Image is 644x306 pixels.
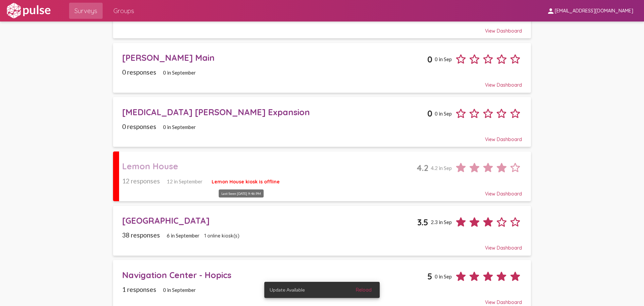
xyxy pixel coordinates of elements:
span: 0 in Sep [435,273,452,279]
div: View Dashboard [122,76,522,88]
div: View Dashboard [122,293,522,305]
span: 0 in Sep [435,56,452,62]
div: [GEOGRAPHIC_DATA] [122,215,417,226]
mat-icon: person [547,7,555,15]
span: 0 in September [163,287,196,293]
span: 0 in September [163,70,196,76]
span: 0 responses [122,68,156,76]
span: 1 responses [122,286,156,293]
span: 0 responses [122,123,156,130]
span: 12 responses [122,177,160,185]
span: Groups [113,5,134,17]
div: [PERSON_NAME] Main [122,52,427,63]
button: [EMAIL_ADDRESS][DOMAIN_NAME] [541,4,639,17]
img: white-logo.svg [5,2,52,19]
button: Reload [351,284,377,296]
a: [MEDICAL_DATA] [PERSON_NAME] Expansion00 in Sep0 responses0 in SeptemberView Dashboard [113,97,531,147]
span: Update Available [270,287,305,293]
span: Lemon House kiosk is offline [212,179,280,185]
div: View Dashboard [122,239,522,251]
div: View Dashboard [122,130,522,142]
span: Reload [356,287,372,293]
a: [GEOGRAPHIC_DATA]3.52.3 in Sep38 responses6 in September1 online kiosk(s)View Dashboard [113,206,531,256]
div: View Dashboard [122,22,522,34]
span: 38 responses [122,231,160,239]
span: 5 [427,271,432,281]
div: [MEDICAL_DATA] [PERSON_NAME] Expansion [122,107,427,117]
span: 0 in September [163,124,196,130]
span: 3.5 [417,217,428,227]
a: [PERSON_NAME] Main00 in Sep0 responses0 in SeptemberView Dashboard [113,43,531,93]
span: Surveys [74,5,97,17]
span: 12 in September [167,178,203,184]
span: 6 in September [167,232,200,238]
span: 4.2 in Sep [431,165,452,171]
span: 1 online kiosk(s) [204,233,239,239]
span: 0 [427,54,432,64]
span: [EMAIL_ADDRESS][DOMAIN_NAME] [555,8,633,14]
span: 4.2 [417,163,428,173]
span: 0 [427,108,432,119]
div: Navigation Center - Hopics [122,270,427,280]
a: Lemon House4.24.2 in Sep12 responses12 in SeptemberLemon House kiosk is offlineView Dashboard [113,151,531,201]
span: 2.3 in Sep [431,219,452,225]
div: View Dashboard [122,185,522,197]
a: Groups [108,3,140,19]
div: Lemon House [122,161,417,171]
span: 0 in Sep [435,111,452,117]
a: Surveys [69,3,103,19]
